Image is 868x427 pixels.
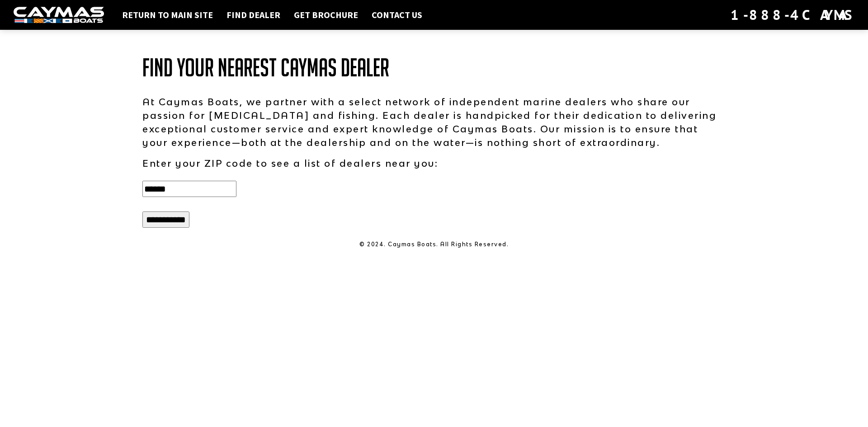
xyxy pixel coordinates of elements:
[289,9,363,21] a: Get Brochure
[142,240,726,249] p: © 2024. Caymas Boats. All Rights Reserved.
[731,5,854,25] div: 1-888-4CAYMAS
[222,9,285,21] a: Find Dealer
[142,54,726,81] h1: Find Your Nearest Caymas Dealer
[118,9,217,21] a: Return to main site
[367,9,427,21] a: Contact Us
[142,95,726,149] p: At Caymas Boats, we partner with a select network of independent marine dealers who share our pas...
[14,7,104,23] img: white-logo-c9c8dbefe5ff5ceceb0f0178aa75bf4bb51f6bca0971e226c86eb53dfe498488.png
[142,156,726,170] p: Enter your ZIP code to see a list of dealers near you:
